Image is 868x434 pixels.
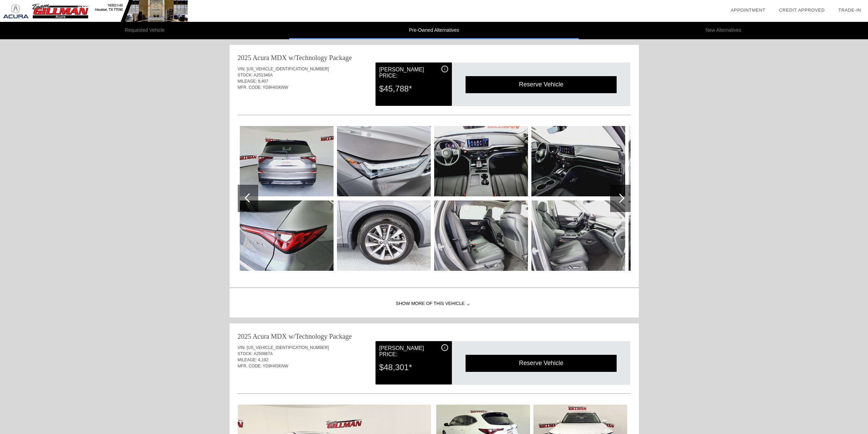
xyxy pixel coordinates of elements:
img: 89f792e90830423aa6c3f523cf708e27.jpg [531,200,625,271]
img: 919b5be350ec4f4ca4cbf25490218018.jpg [337,126,431,196]
span: MFR. CODE: [238,85,262,90]
span: VIN: [238,67,246,71]
div: Reserve Vehicle [466,76,617,93]
span: 8,407 [258,79,268,84]
div: $48,301* [379,359,448,376]
span: VIN: [238,345,246,350]
div: Quoted on [DATE] 12:41:58 PM [238,95,631,106]
span: YD9H4SKNW [263,364,288,368]
img: 8e2eebd429bf475cb2a633500ceb159d.jpg [434,126,528,196]
div: Reserve Vehicle [466,355,617,372]
span: MILEAGE: [238,79,257,84]
a: Appointment [731,8,765,13]
img: 0bb96ca998894d50921cc57c10182f4c.jpg [240,126,334,196]
span: MILEAGE: [238,358,257,362]
div: Quoted on [DATE] 12:41:58 PM [238,373,631,384]
a: Credit Approved [779,8,825,13]
img: 7817ea7a9ae141efb4ad570e8956fe2f.jpg [240,200,334,271]
span: STOCK: [238,73,253,78]
li: Pre-Owned Alternatives [289,22,578,39]
div: [PERSON_NAME] Price: [379,344,448,359]
div: [PERSON_NAME] Price: [379,66,448,80]
li: New Alternatives [579,22,868,39]
div: 2025 Acura MDX [238,53,287,62]
div: Show More of this Vehicle [230,290,639,318]
span: A250887A [254,351,273,356]
div: w/Technology Package [289,53,352,62]
img: bb03ccba2b784a08b6cf5ba93cceb6dc.jpg [337,200,431,271]
img: 49dc2abaa44a4e3cb178595370b1b8cf.jpg [629,126,722,196]
div: i [441,344,448,351]
span: [US_VEHICLE_IDENTIFICATION_NUMBER] [247,67,329,71]
span: 4,192 [258,358,268,362]
img: 2752ba15f8f0415ab502b06e3e5639e3.jpg [531,126,625,196]
img: 479154b8a71d4399a79aa2319223bb72.jpg [629,200,722,271]
img: 022a601f53ad48adbf45145eb13ebc05.jpg [434,200,528,271]
span: [US_VEHICLE_IDENTIFICATION_NUMBER] [247,345,329,350]
div: 2025 Acura MDX [238,332,287,341]
span: A251346A [254,73,273,78]
div: $45,788* [379,80,448,98]
span: STOCK: [238,351,253,356]
span: YD9H4SKNW [263,85,288,90]
div: w/Technology Package [289,332,352,341]
span: MFR. CODE: [238,364,262,368]
div: i [441,66,448,72]
a: Trade-In [838,8,861,13]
